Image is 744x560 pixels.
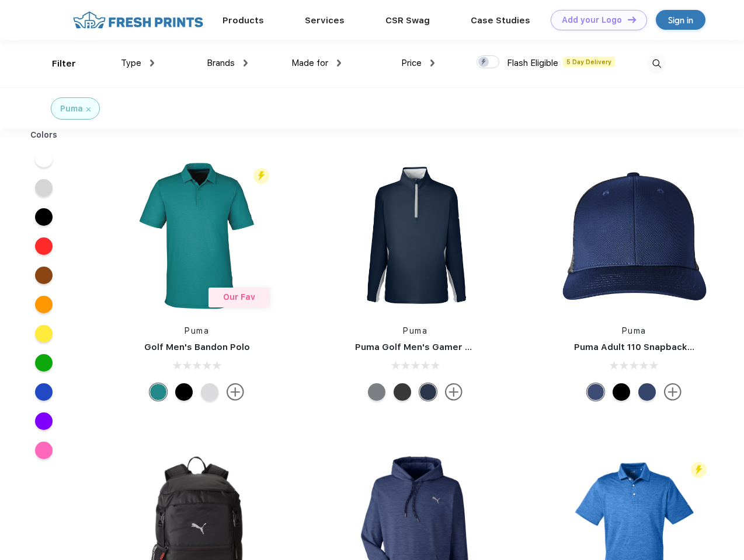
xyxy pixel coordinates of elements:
img: more.svg [227,383,244,401]
img: flash_active_toggle.svg [253,168,269,184]
div: Quiet Shade [368,383,385,401]
img: flash_active_toggle.svg [691,462,707,478]
img: func=resize&h=266 [119,158,274,313]
img: func=resize&h=266 [338,158,493,313]
div: Puma Black [394,383,411,401]
div: Sign in [668,13,693,27]
span: Brands [207,58,235,68]
a: Services [305,15,345,26]
img: more.svg [664,383,682,401]
img: more.svg [445,383,463,401]
a: Golf Men's Bandon Polo [144,342,250,352]
div: Colors [22,129,67,141]
div: Peacoat with Qut Shd [638,383,656,401]
div: Pma Blk Pma Blk [613,383,630,401]
img: fo%20logo%202.webp [69,10,207,30]
a: Puma [185,326,209,335]
div: Puma Black [175,383,193,401]
div: Add your Logo [562,15,622,25]
img: desktop_search.svg [647,54,666,73]
span: Price [401,58,422,68]
a: Puma Golf Men's Gamer Golf Quarter-Zip [355,342,540,352]
img: dropdown.png [244,60,248,66]
div: Peacoat Qut Shd [587,383,604,401]
div: Green Lagoon [150,383,167,401]
img: dropdown.png [337,60,341,66]
img: dropdown.png [430,60,434,66]
span: Type [121,58,141,68]
img: DT [628,16,636,23]
img: func=resize&h=266 [557,158,712,313]
span: 5 Day Delivery [563,57,615,67]
a: Products [222,15,264,26]
span: Flash Eligible [507,58,558,68]
a: CSR Swag [385,15,430,26]
span: Our Fav [223,292,255,302]
a: Sign in [656,10,705,30]
div: Puma [60,103,83,115]
span: Made for [291,58,328,68]
a: Puma [622,326,646,335]
img: filter_cancel.svg [86,107,91,111]
div: Filter [52,57,76,71]
img: dropdown.png [150,60,154,66]
div: Navy Blazer [419,383,437,401]
a: Puma [403,326,427,335]
div: High Rise [201,383,218,401]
